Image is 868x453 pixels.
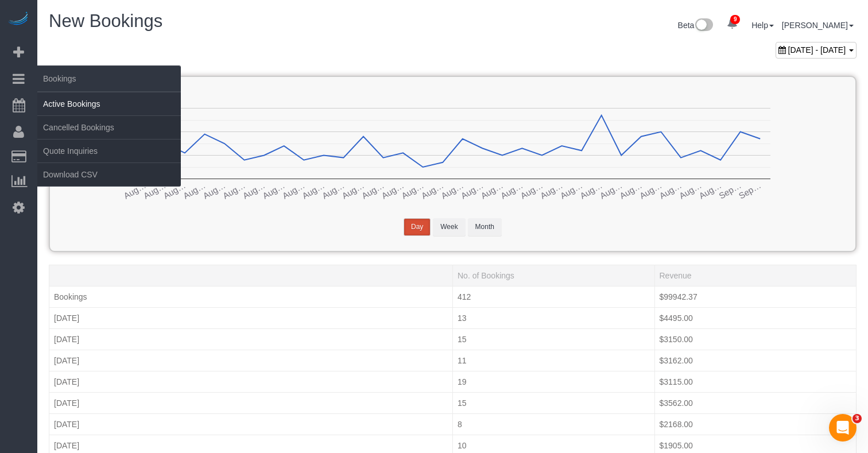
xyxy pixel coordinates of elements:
td: $3115.00 [654,371,857,392]
button: Month [468,218,502,236]
td: No. of Bookings [453,265,655,286]
td: 15 [453,392,655,413]
td: $3562.00 [654,392,857,413]
td: [DATE] [49,413,453,435]
td: 19 [453,371,655,392]
td: $99942.37 [654,286,857,307]
a: Quote Inquiries [37,140,181,162]
td: 13 [453,307,655,328]
button: Week [433,218,465,236]
a: Download CSV [37,163,181,186]
td: 412 [453,286,655,307]
td: [DATE] [49,371,453,392]
a: Beta [678,21,714,30]
ul: Bookings [37,92,181,187]
span: Bookings [37,65,181,92]
td: [DATE] [49,350,453,371]
td: 15 [453,328,655,350]
svg: A chart. [61,86,844,201]
span: New Bookings [49,11,162,31]
button: Day [404,218,431,236]
td: 11 [453,350,655,371]
td: $3150.00 [654,328,857,350]
td: $4495.00 [654,307,857,328]
a: Help [751,21,774,30]
img: Automaid Logo [7,11,30,28]
td: Revenue [654,265,857,286]
a: Active Bookings [37,92,181,115]
span: [DATE] - [DATE] [788,45,846,55]
img: New interface [694,18,713,33]
td: [DATE] [49,392,453,413]
iframe: Intercom live chat [829,414,857,442]
span: 9 [730,15,740,24]
a: [PERSON_NAME] [782,21,854,30]
td: $3162.00 [654,350,857,371]
td: Bookings [49,286,453,307]
span: 3 [852,414,862,423]
td: $2168.00 [654,413,857,435]
td: [DATE] [49,307,453,328]
a: Cancelled Bookings [37,116,181,139]
td: [DATE] [49,328,453,350]
a: 9 [721,11,743,37]
td: 8 [453,413,655,435]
